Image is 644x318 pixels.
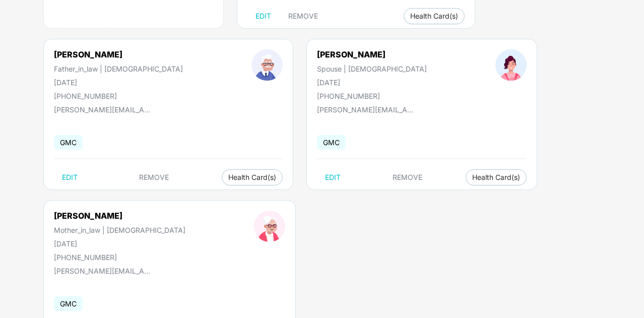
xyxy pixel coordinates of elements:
div: [PHONE_NUMBER] [317,92,427,100]
div: [DATE] [54,78,183,87]
span: Health Card(s) [472,175,520,180]
div: [PERSON_NAME][EMAIL_ADDRESS][DOMAIN_NAME] [54,105,155,114]
img: profileImage [495,49,527,81]
button: EDIT [317,169,349,185]
button: Health Card(s) [222,169,283,185]
button: REMOVE [131,169,177,185]
span: GMC [54,296,83,311]
span: Health Card(s) [410,14,458,19]
div: [DATE] [317,78,427,87]
button: REMOVE [384,169,430,185]
div: Mother_in_law | [DEMOGRAPHIC_DATA] [54,226,185,234]
img: profileImage [251,49,283,81]
span: EDIT [325,173,341,181]
span: EDIT [62,173,78,181]
div: [PHONE_NUMBER] [54,253,185,262]
div: [DATE] [54,239,185,248]
img: profileImage [254,211,285,242]
div: Father_in_law | [DEMOGRAPHIC_DATA] [54,65,183,73]
span: GMC [317,135,346,150]
span: REMOVE [393,173,422,181]
span: EDIT [255,12,271,20]
div: [PHONE_NUMBER] [54,92,183,100]
button: REMOVE [280,8,326,24]
div: [PERSON_NAME][EMAIL_ADDRESS][DOMAIN_NAME] [317,105,418,114]
div: [PERSON_NAME] [54,211,185,221]
span: GMC [54,135,83,150]
span: Health Card(s) [228,175,276,180]
div: [PERSON_NAME] [317,49,427,59]
button: Health Card(s) [404,8,465,24]
span: REMOVE [288,12,318,20]
button: EDIT [54,169,86,185]
div: [PERSON_NAME][EMAIL_ADDRESS][DOMAIN_NAME] [54,267,155,275]
div: [PERSON_NAME] [54,49,183,59]
div: Spouse | [DEMOGRAPHIC_DATA] [317,65,427,73]
span: REMOVE [139,173,169,181]
button: Health Card(s) [466,169,527,185]
button: EDIT [247,8,279,24]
